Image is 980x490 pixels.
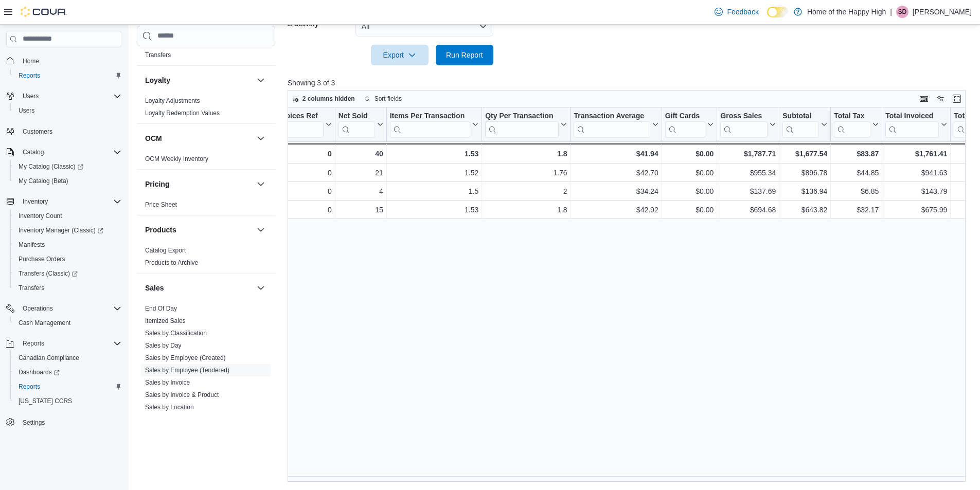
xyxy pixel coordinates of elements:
[145,403,194,411] span: Sales by Location
[2,145,126,159] button: Catalog
[10,238,126,252] button: Manifests
[14,282,121,294] span: Transfers
[145,225,253,235] button: Products
[19,71,40,80] span: Reports
[720,148,776,160] div: $1,787.71
[14,210,121,222] span: Inventory Count
[338,111,375,137] div: Net Sold
[485,111,559,121] div: Qty Per Transaction
[145,155,208,162] a: OCM Weekly Inventory
[890,6,892,18] p: |
[14,267,82,280] a: Transfers (Classic)
[355,16,493,37] button: All
[782,204,827,216] div: $643.82
[19,106,34,115] span: Users
[918,93,930,105] button: Keyboard shortcuts
[145,329,207,337] span: Sales by Classification
[145,179,169,189] h3: Pricing
[275,204,331,216] div: 0
[19,146,48,158] button: Catalog
[137,95,275,123] div: Loyalty
[767,17,768,18] span: Dark Mode
[275,167,331,179] div: 0
[145,51,171,59] span: Transfers
[665,185,714,197] div: $0.00
[720,111,768,121] div: Gross Sales
[145,378,190,387] span: Sales by Invoice
[767,7,789,17] input: Dark Mode
[14,267,121,280] span: Transfers (Classic)
[720,111,768,137] div: Gross Sales
[665,167,714,179] div: $0.00
[14,175,121,187] span: My Catalog (Beta)
[145,404,194,411] a: Sales by Location
[255,282,267,294] button: Sales
[23,339,44,348] span: Reports
[834,111,870,121] div: Total Tax
[19,383,40,391] span: Reports
[14,395,121,407] span: Washington CCRS
[19,269,78,278] span: Transfers (Classic)
[145,379,190,386] a: Sales by Invoice
[10,394,126,408] button: [US_STATE] CCRS
[913,6,972,18] p: [PERSON_NAME]
[720,185,776,197] div: $137.69
[145,342,182,349] a: Sales by Day
[145,367,229,374] a: Sales by Employee (Tendered)
[834,148,879,160] div: $83.87
[19,255,65,263] span: Purchase Orders
[390,204,479,216] div: 1.53
[720,111,776,137] button: Gross Sales
[14,104,39,117] a: Users
[145,317,186,324] a: Itemized Sales
[377,45,422,65] span: Export
[145,201,177,209] span: Price Sheet
[19,241,45,249] span: Manifests
[14,104,121,117] span: Users
[885,111,939,121] div: Total Invoiced
[14,366,121,378] span: Dashboards
[2,89,126,103] button: Users
[145,97,200,104] a: Loyalty Adjustments
[145,283,164,293] h3: Sales
[10,252,126,266] button: Purchase Orders
[19,125,121,138] span: Customers
[782,167,827,179] div: $896.78
[14,253,121,265] span: Purchase Orders
[19,354,79,362] span: Canadian Compliance
[10,103,126,118] button: Users
[145,283,253,293] button: Sales
[275,111,323,121] div: Invoices Ref
[934,93,947,105] button: Display options
[19,397,72,405] span: [US_STATE] CCRS
[436,45,493,65] button: Run Report
[720,204,776,216] div: $694.68
[10,281,126,295] button: Transfers
[19,226,103,234] span: Inventory Manager (Classic)
[10,316,126,330] button: Cash Management
[574,111,658,137] button: Transaction Average
[14,253,69,265] a: Purchase Orders
[19,195,121,208] span: Inventory
[834,185,879,197] div: $6.85
[23,197,48,206] span: Inventory
[485,111,559,137] div: Qty Per Transaction
[145,341,182,350] span: Sales by Day
[574,148,658,160] div: $41.94
[338,148,383,160] div: 40
[10,365,126,379] a: Dashboards
[19,415,121,428] span: Settings
[302,95,355,103] span: 2 columns hidden
[145,201,177,208] a: Price Sheet
[145,109,220,117] span: Loyalty Redemption Values
[338,167,383,179] div: 21
[14,210,66,222] a: Inventory Count
[898,6,907,18] span: SD
[371,45,429,65] button: Export
[14,69,44,82] a: Reports
[19,90,43,102] button: Users
[14,224,108,237] a: Inventory Manager (Classic)
[834,167,879,179] div: $44.85
[485,167,567,179] div: 1.76
[10,379,126,394] button: Reports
